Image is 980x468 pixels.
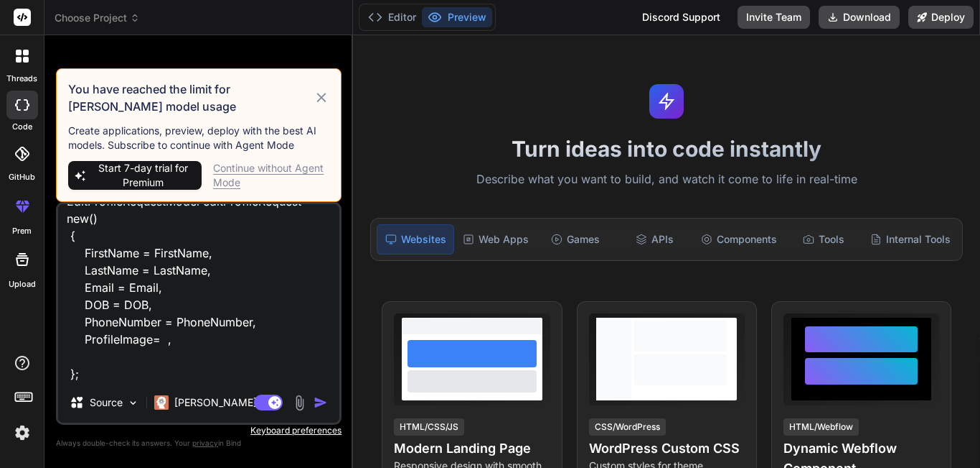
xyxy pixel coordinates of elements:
[68,81,314,115] h3: You have reached the limit for [PERSON_NAME] model usage
[291,395,308,411] img: attachment
[12,121,32,133] label: code
[12,225,32,237] label: prem
[819,6,900,29] button: Download
[56,436,341,450] p: Always double-check its answers. Your in Bind
[786,224,862,254] div: Tools
[314,395,328,410] img: icon
[537,224,613,254] div: Games
[394,418,464,436] div: HTML/CSS/JS
[589,418,666,436] div: CSS/WordPress
[362,7,422,27] button: Editor
[192,439,218,447] span: privacy
[783,418,859,436] div: HTML/Webflow
[422,7,492,27] button: Preview
[9,171,35,183] label: GitHub
[174,395,281,410] p: [PERSON_NAME] 4 S..
[68,161,202,190] button: Start 7-day trial for Premium
[908,6,974,29] button: Deploy
[377,224,454,254] div: Websites
[90,161,196,190] span: Start 7-day trial for Premium
[633,6,729,29] div: Discord Support
[58,204,339,382] textarea: public async void PickPhoto() { FileResult photo = await MediaPicker.Default.PickPhotoAsync(); if...
[616,224,692,254] div: APIs
[589,439,745,459] h4: WordPress Custom CSS
[127,397,139,409] img: Pick Models
[10,421,34,445] img: settings
[213,161,329,190] div: Continue without Agent Mode
[457,224,534,254] div: Web Apps
[738,6,810,29] button: Invite Team
[68,124,329,152] p: Create applications, preview, deploy with the best AI models. Subscribe to continue with Agent Mode
[55,11,140,25] span: Choose Project
[154,395,169,410] img: Claude 4 Sonnet
[6,73,37,85] label: threads
[9,278,36,290] label: Upload
[56,425,341,436] p: Keyboard preferences
[864,224,956,254] div: Internal Tools
[90,395,123,410] p: Source
[362,170,971,189] p: Describe what you want to build, and watch it come to life in real-time
[695,224,783,254] div: Components
[362,136,971,162] h1: Turn ideas into code instantly
[394,439,550,459] h4: Modern Landing Page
